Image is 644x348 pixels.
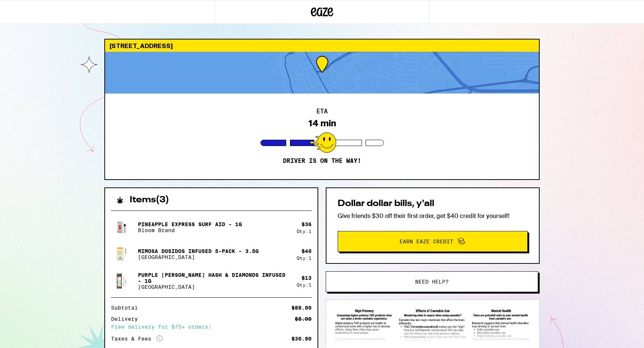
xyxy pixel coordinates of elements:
button: Need help? [326,271,538,292]
div: Taxes & Fees [111,335,162,342]
iframe: Opens a widget where you can find more information [596,326,637,344]
h2: ETA [316,108,328,114]
p: [GEOGRAPHIC_DATA] [138,284,291,290]
h2: Items ( 3 ) [130,196,169,205]
div: $30.90 [291,336,312,341]
div: Subtotal [111,305,143,310]
div: $ 13 [302,275,312,281]
img: SB 540 Brochure preview [334,307,532,342]
img: Bloom Brand - Pineapple Express Surf AIO - 1g [111,217,132,238]
img: Stone Road - Purple Runtz Hash & Diamonds Infused - 1g [111,271,132,291]
span: Earn Eaze Credit [400,239,453,244]
div: $ 36 [302,221,312,227]
p: [GEOGRAPHIC_DATA] [138,254,259,260]
div: Qty: 1 [297,282,312,287]
div: $ 40 [302,248,312,254]
p: Bloom Brand [138,227,242,233]
p: Driver is on the way! [283,157,361,165]
p: Mimosa Dosidos Infused 5-Pack - 3.5g [138,248,259,254]
p: Purple [PERSON_NAME] Hash & Diamonds Infused - 1g [138,272,291,284]
div: 14 min [308,118,336,129]
div: [STREET_ADDRESS] [105,39,539,52]
div: Delivery [111,316,143,322]
div: Qty: 1 [297,256,312,260]
div: Free delivery for $75+ orders! [111,324,312,329]
p: Give friends $30 off their first order, get $40 credit for yourself! [338,212,528,220]
div: $5.00 [295,316,312,322]
p: Pineapple Express Surf AIO - 1g [138,221,242,227]
div: Qty: 1 [297,229,312,234]
img: Stone Road - Mimosa Dosidos Infused 5-Pack - 3.5g [111,244,132,265]
h2: Dollar dollar bills, y'all [338,199,528,208]
span: Need help? [415,279,449,284]
div: $89.00 [291,305,312,310]
button: Earn Eaze Credit [338,231,528,252]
